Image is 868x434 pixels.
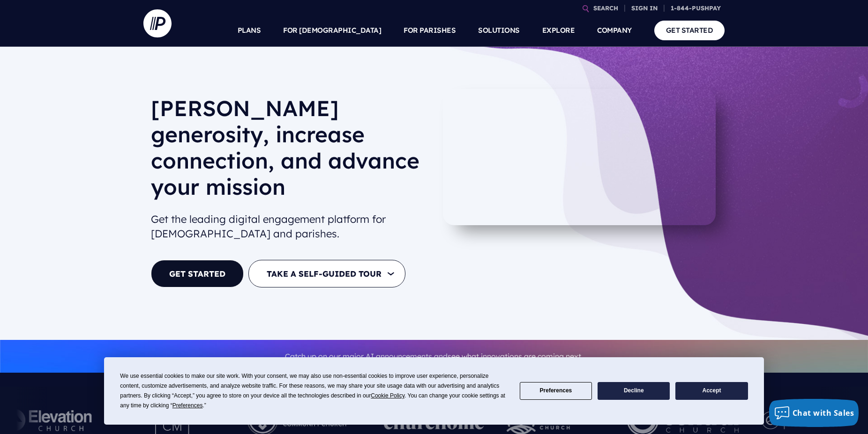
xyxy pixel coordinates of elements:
[520,382,592,400] button: Preferences
[448,352,583,361] a: see what innovations are coming next.
[675,382,748,400] button: Accept
[597,14,632,47] a: COMPANY
[120,371,508,411] div: We use essential cookies to make our site work. With your consent, we may also use non-essential ...
[238,14,261,47] a: PLANS
[151,95,427,207] h1: [PERSON_NAME] generosity, increase connection, and advance your mission
[769,399,859,427] button: Chat with Sales
[151,208,427,245] h2: Get the leading digital engagement platform for [DEMOGRAPHIC_DATA] and parishes.
[151,346,717,367] p: Catch up on our major AI announcements and
[151,260,244,287] a: GET STARTED
[598,382,670,400] button: Decline
[248,260,405,287] button: TAKE A SELF-GUIDED TOUR
[172,402,203,409] span: Preferences
[542,14,575,47] a: EXPLORE
[283,14,381,47] a: FOR [DEMOGRAPHIC_DATA]
[478,14,520,47] a: SOLUTIONS
[104,357,764,425] div: Cookie Consent Prompt
[371,392,404,399] span: Cookie Policy
[654,21,725,40] a: GET STARTED
[404,14,456,47] a: FOR PARISHES
[793,408,854,418] span: Chat with Sales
